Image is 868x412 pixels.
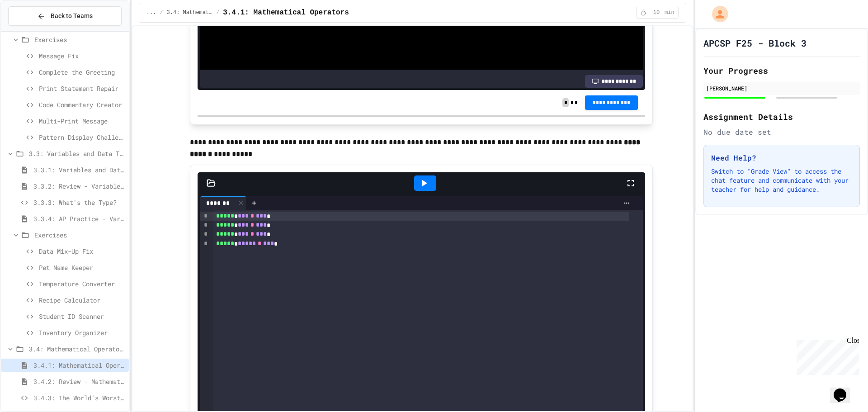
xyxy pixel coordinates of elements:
h3: Need Help? [711,152,852,163]
span: Pet Name Keeper [39,263,125,272]
span: Pattern Display Challenge [39,133,125,142]
span: Recipe Calculator [39,295,125,305]
div: My Account [703,4,731,24]
span: 3.4: Mathematical Operators [29,344,125,354]
span: 3.4: Mathematical Operators [167,9,213,16]
span: min [665,9,675,16]
span: 3.3.4: AP Practice - Variables [33,214,125,223]
span: Student ID Scanner [39,312,125,321]
span: Exercises [34,230,125,240]
iframe: chat widget [793,336,859,375]
span: / [160,9,163,16]
span: Print Statement Repair [39,84,125,93]
span: 3.3.2: Review - Variables and Data Types [33,181,125,191]
span: 3.3.1: Variables and Data Types [33,165,125,175]
span: 3.4.2: Review - Mathematical Operators [33,377,125,386]
div: [PERSON_NAME] [706,84,857,92]
span: Message Fix [39,51,125,61]
span: Multi-Print Message [39,116,125,126]
h2: Assignment Details [703,110,860,123]
span: 3.4.3: The World's Worst Farmers Market [33,393,125,403]
span: Complete the Greeting [39,67,125,77]
button: Back to Teams [8,6,122,26]
div: No due date set [703,127,860,137]
iframe: chat widget [830,376,859,403]
span: / [216,9,219,16]
span: Code Commentary Creator [39,100,125,109]
span: Back to Teams [51,11,93,21]
span: Data Mix-Up Fix [39,246,125,256]
span: 3.4.1: Mathematical Operators [223,7,349,18]
span: 3.4.1: Mathematical Operators [33,360,125,370]
span: Exercises [34,35,125,44]
h2: Your Progress [703,64,860,77]
p: Switch to "Grade View" to access the chat feature and communicate with your teacher for help and ... [711,167,852,194]
span: 10 [649,9,664,16]
span: Temperature Converter [39,279,125,289]
h1: APCSP F25 - Block 3 [703,37,807,49]
span: ... [146,9,156,16]
span: Inventory Organizer [39,328,125,337]
span: 3.3.3: What's the Type? [33,198,125,207]
span: 3.3: Variables and Data Types [29,149,125,158]
div: Chat with us now!Close [4,4,62,57]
